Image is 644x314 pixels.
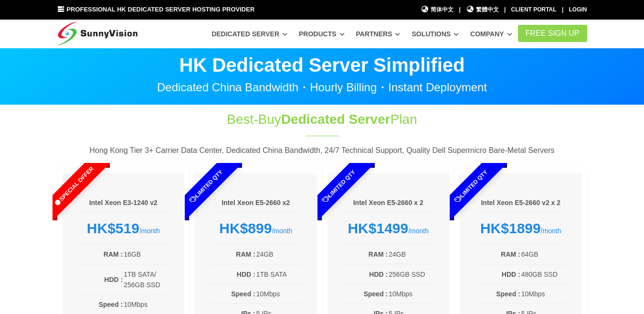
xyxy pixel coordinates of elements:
li: | [504,5,506,14]
span: Limited Qty [298,146,379,227]
a: 繁體中文 [466,5,499,14]
a: Client Portal [511,6,557,13]
td: 1TB SATA [256,269,303,280]
span: Special Offer [33,146,114,227]
a: Solutions [412,25,459,43]
b: HDD : [104,276,123,283]
div: /month [77,220,170,237]
td: 480GB SSD [521,269,568,280]
td: 24GB [256,249,303,260]
b: Speed : [364,290,388,298]
a: FREE Sign Up [518,25,587,42]
b: HDD : [369,271,388,278]
a: Products [299,25,345,43]
b: HDD : [237,271,255,278]
strong: HK$519 [87,220,139,236]
strong: HK$1499 [348,220,408,236]
b: Speed : [99,301,123,308]
a: 简体中文 [421,5,454,14]
div: /month [474,220,568,237]
strong: HK$1899 [480,220,541,236]
b: HDD : [502,271,520,278]
li: | [562,5,563,14]
b: RAM : [104,250,123,258]
span: Professional HK Dedicated Server Hosting Provider [66,6,254,13]
div: /month [209,220,303,237]
td: 16GB [123,249,170,260]
span: Limited Qty [166,146,246,227]
p: Hong Kong Tier 3+ Carrier Data Center, Dedicated China Bandwidth, 24/7 Technical Support, Quality... [57,144,587,157]
h6: Intel Xeon E3-1240 v2 [77,198,170,208]
b: Speed : [496,290,520,298]
td: 10Mbps [521,288,568,300]
td: 10Mbps [256,288,303,300]
td: 24GB [388,249,435,260]
a: Dedicated Server [211,25,287,43]
td: 1TB SATA/ 256GB SSD [123,269,170,291]
b: Speed : [231,290,255,298]
h6: Intel Xeon E5-2660 x2 [209,198,303,208]
td: 10Mbps [388,288,435,300]
span: Dedicated Server [281,112,391,127]
p: HK Dedicated Server Simplified [57,55,587,75]
a: Partners [356,25,401,43]
td: 256GB SSD [388,269,435,280]
span: Limited Qty [431,146,511,227]
b: RAM : [501,250,520,258]
strong: HK$899 [219,220,272,236]
a: Company [470,25,512,43]
b: RAM : [236,250,255,258]
p: Dedicated China Bandwidth・Hourly Billing・Instant Deployment [57,82,587,93]
td: 10Mbps [123,299,170,310]
h1: Best-Buy Plan [163,110,481,129]
li: | [459,5,460,14]
h6: Intel Xeon E5-2660 v2 x 2 [474,198,568,208]
td: 64GB [521,249,568,260]
a: Login [569,6,587,13]
b: RAM : [369,250,388,258]
h6: Intel Xeon E5-2660 x 2 [342,198,435,208]
div: /month [342,220,435,237]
